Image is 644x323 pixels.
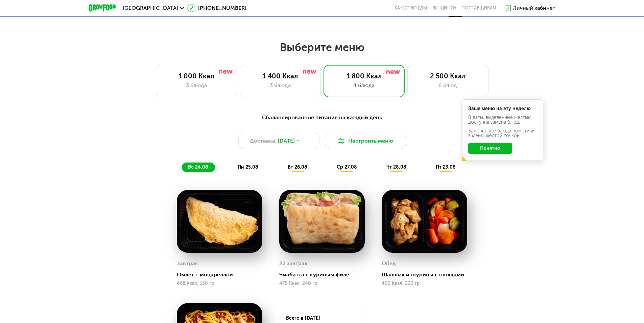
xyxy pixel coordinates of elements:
div: 2й завтрак [279,258,308,269]
div: Обед [382,258,396,269]
a: Качество еды [395,5,427,11]
div: 1 000 Ккал [163,72,230,80]
div: 3 блюда [247,81,314,90]
div: 468 Ккал, 150 гр [177,281,262,286]
span: [DATE] [278,137,295,145]
span: [GEOGRAPHIC_DATA] [123,5,178,11]
a: [PHONE_NUMBER] [187,4,246,12]
div: 2 500 Ккал [414,72,481,80]
div: В даты, выделенные желтым, доступна замена блюд. [468,115,537,125]
button: Настроить меню [325,133,406,149]
div: 1 400 Ккал [247,72,314,80]
div: Сбалансированное питание на каждый день [122,114,522,122]
a: Вендинги [432,5,456,11]
span: вс 24.08 [188,164,208,170]
h2: Выберите меню [22,41,622,54]
span: пт 29.08 [436,164,456,170]
div: 1 800 Ккал [331,72,398,80]
div: Омлет с моцареллой [177,271,268,278]
span: пн 25.08 [238,164,258,170]
div: Чиабатта с куриным филе [279,271,370,278]
div: Завтрак [177,258,198,269]
div: 4 блюда [331,81,398,90]
div: 403 Ккал, 230 гр [382,281,467,286]
span: вт 26.08 [288,164,307,170]
div: Личный кабинет [513,4,555,12]
span: ср 27.08 [337,164,357,170]
div: 6 блюд [414,81,481,90]
div: поставщикам [461,5,496,11]
div: 475 Ккал, 240 гр [279,281,365,286]
span: чт 28.08 [386,164,406,170]
div: 3 блюда [163,81,230,90]
div: Шашлык из курицы с овощами [382,271,473,278]
span: Доставка: [250,137,277,145]
button: Понятно [468,143,512,154]
div: Ваше меню на эту неделю [468,106,537,111]
div: Заменённые блюда пометили в меню жёлтой точкой. [468,129,537,138]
